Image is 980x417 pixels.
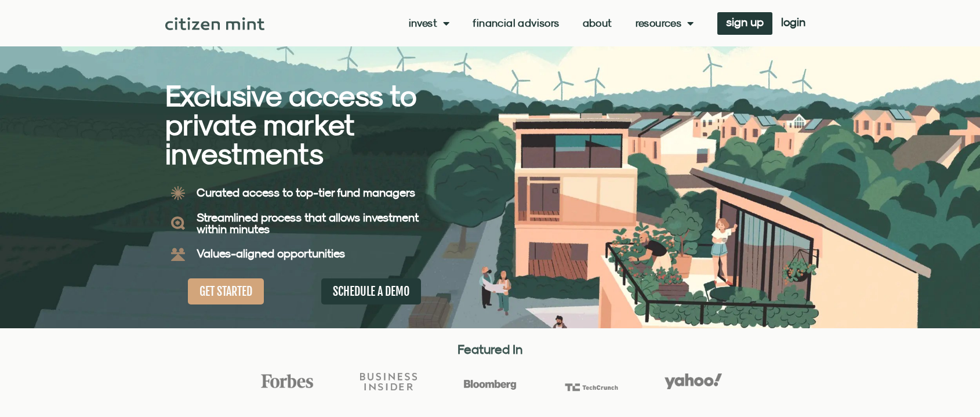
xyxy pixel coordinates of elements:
[473,17,559,29] a: Financial Advisors
[333,284,409,299] span: SCHEDULE A DEMO
[458,342,522,357] strong: Featured In
[583,17,612,29] a: About
[409,17,450,29] a: Invest
[726,18,764,26] span: sign up
[717,12,772,35] a: sign up
[259,374,315,389] img: Forbes Logo
[197,211,419,235] b: Streamlined process that allows investment within minutes
[772,12,814,35] a: login
[781,18,805,26] span: login
[197,246,345,260] b: Values-aligned opportunities
[197,186,415,199] b: Curated access to top-tier fund managers
[409,17,694,29] nav: Menu
[199,284,252,299] span: GET STARTED
[321,278,421,304] a: SCHEDULE A DEMO
[165,17,264,30] img: Citizen Mint
[636,17,694,29] a: Resources
[188,278,264,304] a: GET STARTED
[165,81,449,168] h2: Exclusive access to private market investments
